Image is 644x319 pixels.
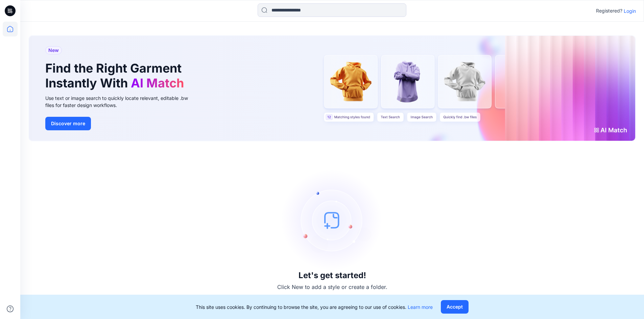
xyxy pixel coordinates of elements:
h3: Let's get started! [299,271,366,280]
p: Registered? [596,7,622,15]
button: Discover more [45,117,91,130]
span: AI Match [131,76,184,90]
div: Use text or image search to quickly locate relevant, editable .bw files for faster design workflows. [45,95,197,109]
span: New [48,46,59,54]
p: Click New to add a style or create a folder. [277,283,387,291]
img: empty-state-image.svg [282,169,383,271]
button: Accept [441,300,469,314]
a: Learn more [408,304,433,310]
h1: Find the Right Garment Instantly With [45,61,187,90]
p: Login [624,7,636,15]
p: This site uses cookies. By continuing to browse the site, you are agreeing to our use of cookies. [196,303,433,311]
